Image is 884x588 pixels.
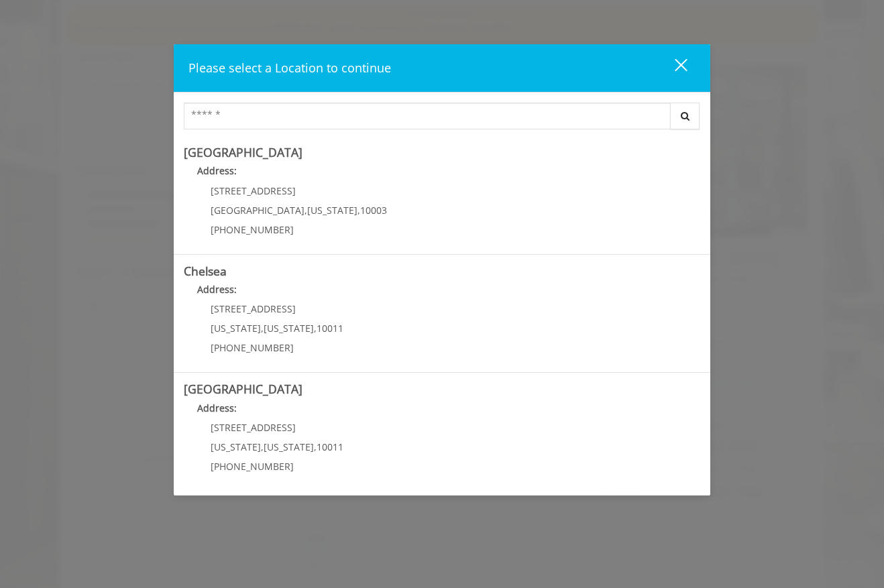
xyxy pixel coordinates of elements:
span: , [261,440,264,453]
span: [US_STATE] [211,322,261,335]
span: 10011 [317,322,343,335]
span: , [357,204,360,217]
span: [STREET_ADDRESS] [211,421,296,434]
span: , [314,440,317,453]
span: , [261,322,264,335]
div: Center Select [184,103,700,136]
b: Address: [197,402,237,414]
span: [STREET_ADDRESS] [211,184,296,197]
b: [GEOGRAPHIC_DATA] [184,144,302,160]
span: [PHONE_NUMBER] [211,223,294,236]
span: Please select a Location to continue [188,60,391,76]
button: close dialog [650,54,696,82]
i: Search button [677,111,693,121]
span: [PHONE_NUMBER] [211,341,294,354]
span: [GEOGRAPHIC_DATA] [211,204,305,217]
b: [GEOGRAPHIC_DATA] [184,381,302,397]
span: [US_STATE] [264,322,314,335]
b: Address: [197,164,237,177]
span: [US_STATE] [307,204,357,217]
div: close dialog [659,58,686,78]
b: Chelsea [184,263,227,279]
span: [US_STATE] [264,440,314,453]
b: Address: [197,283,237,296]
span: , [314,322,317,335]
span: [PHONE_NUMBER] [211,460,294,473]
span: , [305,204,307,217]
span: [US_STATE] [211,440,261,453]
span: 10003 [360,204,387,217]
span: 10011 [317,440,343,453]
span: [STREET_ADDRESS] [211,302,296,315]
input: Search Center [184,103,671,129]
